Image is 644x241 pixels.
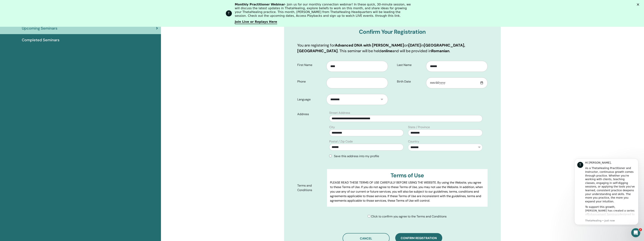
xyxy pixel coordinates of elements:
span: Completed Seminars [22,37,59,43]
b: Romanian [431,48,449,53]
p: Message from ThetaHealing, sent Just now [16,64,67,67]
span: 1 [639,228,642,231]
label: Birth Date [394,78,426,85]
label: Street Address [329,111,350,115]
p: You are registering for on in . This seminar will be held and will be provided in . [297,42,488,54]
iframe: Intercom notifications message [569,155,644,227]
b: Monthly Practitioner Webinar [235,3,285,6]
b: online [381,48,392,53]
span: Click to confirm you agree to the Terms and Conditions [371,214,447,218]
span: Confirm registration [401,236,437,240]
label: State / Province [408,125,430,129]
div: Profile image for ThetaHealing [226,10,232,16]
span: Upcoming Seminars [22,25,57,31]
div: To support this growth, [PERSON_NAME] has created a series of designed to help you refine your kn... [16,50,67,91]
div: Close [637,3,641,6]
a: Join Live or Replays Here [235,20,277,24]
label: Phone [294,78,327,85]
label: Last Name [394,61,426,69]
b: [GEOGRAPHIC_DATA], [GEOGRAPHIC_DATA] [297,43,465,53]
label: Terms and Conditions [294,182,327,194]
label: Address [294,111,327,118]
span: Cancel [360,236,372,240]
label: Country [408,139,419,144]
iframe: Intercom live chat [631,228,640,237]
span: Save this address into my profile [334,154,379,158]
h3: Confirm Your Registration [297,28,488,35]
label: Language [294,96,327,103]
label: City [329,125,335,129]
h3: Terms of Use [330,172,484,179]
a: Enhancement Seminars [19,58,50,61]
b: [DATE] [408,43,421,48]
label: Postal / Zip Code [329,139,353,144]
b: Advanced DNA with [PERSON_NAME] [335,43,404,48]
p: PLEASE READ THESE TERMS OF USE CAREFULLY BEFORE USING THE WEBSITE. By using the Website, you agre... [330,180,484,203]
div: - Join us for our monthly connection webinar! In these quick, 30-minute session, we will discuss ... [235,3,412,18]
label: First Name [294,61,327,69]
